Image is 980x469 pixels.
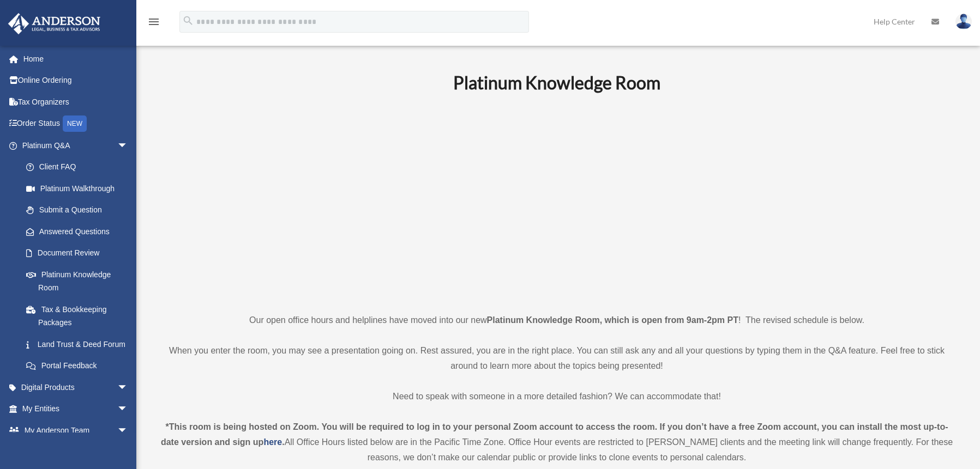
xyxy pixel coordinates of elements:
a: Platinum Walkthrough [15,178,145,199]
a: Order StatusNEW [8,113,145,135]
a: Tax Organizers [8,91,145,113]
strong: . [282,437,284,447]
a: Client FAQ [15,156,145,178]
div: NEW [63,115,87,132]
a: Digital Productsarrow_drop_down [8,376,145,398]
img: Anderson Advisors Platinum Portal [5,13,104,34]
a: Answered Questions [15,221,145,242]
p: Need to speak with someone in a more detailed fashion? We can accommodate that! [158,389,957,404]
span: arrow_drop_down [117,376,139,399]
a: here [263,437,282,447]
a: Land Trust & Deed Forum [15,333,145,355]
p: When you enter the room, you may see a presentation going on. Rest assured, you are in the right ... [158,343,957,374]
img: User Pic [955,14,972,29]
iframe: 231110_Toby_KnowledgeRoom [393,108,720,293]
span: arrow_drop_down [117,419,139,442]
a: menu [147,19,160,28]
a: Portal Feedback [15,355,145,377]
strong: Platinum Knowledge Room, which is open from 9am-2pm PT [487,315,738,325]
a: Platinum Knowledge Room [15,264,139,299]
i: search [182,15,194,27]
a: Tax & Bookkeeping Packages [15,299,145,333]
a: Home [8,48,145,70]
a: Document Review [15,242,145,264]
i: menu [147,15,160,28]
div: All Office Hours listed below are in the Pacific Time Zone. Office Hour events are restricted to ... [158,419,957,465]
span: arrow_drop_down [117,135,139,157]
strong: *This room is being hosted on Zoom. You will be required to log in to your personal Zoom account ... [161,422,948,447]
b: Platinum Knowledge Room [453,72,660,93]
a: My Anderson Teamarrow_drop_down [8,419,145,441]
a: Platinum Q&Aarrow_drop_down [8,135,145,156]
span: arrow_drop_down [117,398,139,421]
a: My Entitiesarrow_drop_down [8,398,145,420]
p: Our open office hours and helplines have moved into our new ! The revised schedule is below. [158,313,957,328]
a: Online Ordering [8,70,145,92]
a: Submit a Question [15,199,145,221]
